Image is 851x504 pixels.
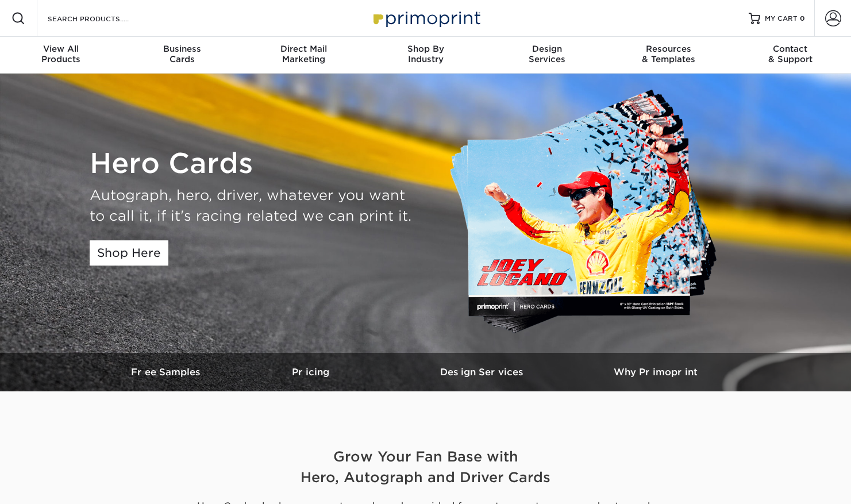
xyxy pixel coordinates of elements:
a: Why Primoprint [569,353,742,391]
span: Contact [729,44,851,54]
img: Primoprint [368,6,483,30]
span: Resources [608,44,730,54]
a: Resources& Templates [608,37,730,74]
span: Direct Mail [243,44,365,54]
a: BusinessCards [122,37,244,74]
span: Design [486,44,608,54]
a: Shop Here [90,240,168,266]
div: Cards [122,44,244,64]
a: Contact& Support [729,37,851,74]
span: MY CART [765,14,798,24]
span: Shop By [365,44,487,54]
div: Marketing [243,44,365,64]
h1: Hero Cards [90,147,417,180]
span: 0 [800,14,805,22]
div: Industry [365,44,487,64]
h3: Design Services [397,367,569,378]
span: Business [122,44,244,54]
div: & Support [729,44,851,64]
a: DesignServices [486,37,608,74]
div: Autograph, hero, driver, whatever you want to call it, if it's racing related we can print it. [90,185,417,226]
h2: Grow Your Fan Base with Hero, Autograph and Driver Cards [90,447,762,488]
h3: Why Primoprint [569,367,742,378]
a: Direct MailMarketing [243,37,365,74]
h3: Pricing [225,367,397,378]
a: Free Samples [110,353,225,391]
h3: Free Samples [110,367,225,378]
div: & Templates [608,44,730,64]
a: Shop ByIndustry [365,37,487,74]
input: SEARCH PRODUCTS..... [47,11,159,25]
a: Design Services [397,353,569,391]
img: Custom Hero Cards [449,87,730,339]
div: Services [486,44,608,64]
a: Pricing [225,353,397,391]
